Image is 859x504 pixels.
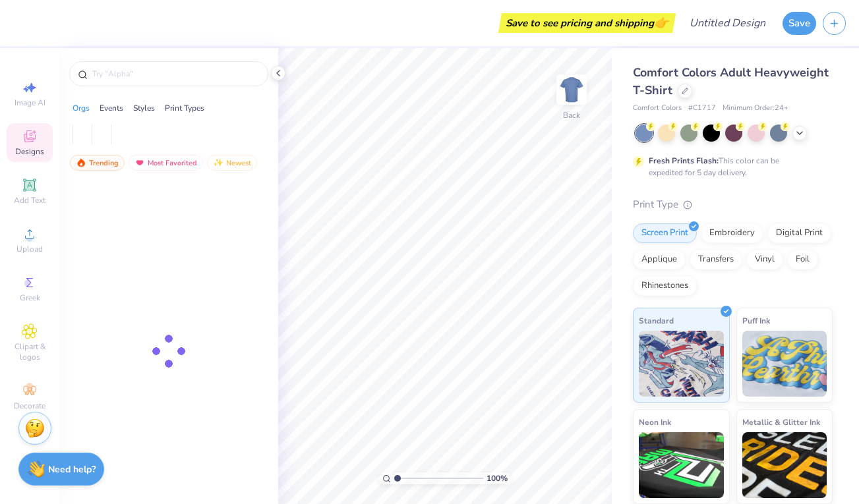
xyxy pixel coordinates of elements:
span: Clipart & logos [7,341,53,362]
div: Trending [70,155,125,171]
span: Image AI [15,98,45,108]
div: This color can be expedited for 5 day delivery. [649,155,811,179]
span: Standard [639,314,674,327]
div: Back [563,109,580,121]
div: Foil [787,250,818,269]
div: Embroidery [701,223,763,243]
div: Most Favorited [129,155,203,171]
div: Save to see pricing and shipping [502,13,672,33]
div: Digital Print [767,223,831,243]
strong: Need help? [48,463,96,476]
div: Screen Print [633,223,697,243]
div: Applique [633,250,686,269]
span: Minimum Order: 24 + [723,103,788,114]
span: Designs [15,146,44,157]
span: 👉 [654,14,668,30]
img: most_fav.gif [134,158,145,167]
img: Metallic & Glitter Ink [742,432,827,498]
div: Transfers [690,250,742,269]
img: Puff Ink [742,331,827,397]
div: Newest [207,155,257,171]
span: Metallic & Glitter Ink [742,415,820,429]
img: Standard [639,331,724,397]
span: Neon Ink [639,415,671,429]
span: Comfort Colors Adult Heavyweight T-Shirt [633,65,829,98]
img: Newest.gif [213,158,223,167]
strong: Fresh Prints Flash: [649,155,719,166]
div: Events [100,102,123,114]
button: Save [783,12,816,35]
div: Styles [133,102,155,114]
div: Rhinestones [633,276,697,296]
span: 100 % [487,472,508,484]
img: Back [558,76,585,103]
span: Puff Ink [742,314,770,327]
span: Decorate [14,401,45,411]
input: Try "Alpha" [91,67,260,80]
span: Add Text [14,195,45,206]
span: # C1717 [688,103,716,114]
div: Vinyl [746,250,783,269]
span: Comfort Colors [633,103,682,114]
div: Print Type [633,197,833,212]
img: trending.gif [76,158,86,167]
span: Upload [16,244,43,254]
div: Print Types [165,102,204,114]
input: Untitled Design [679,10,776,36]
img: Neon Ink [639,432,724,498]
span: Greek [20,293,40,303]
div: Orgs [73,102,90,114]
